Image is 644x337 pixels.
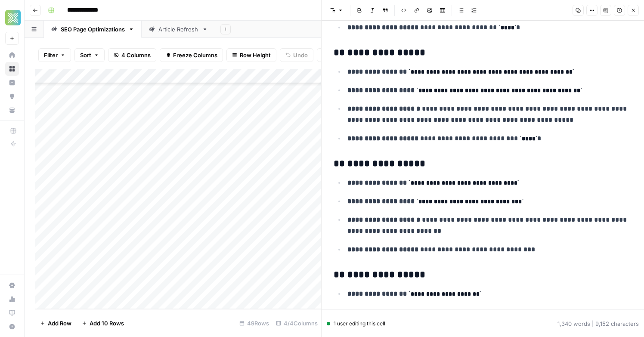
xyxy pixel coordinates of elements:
[44,21,142,38] a: SEO Page Optimizations
[226,48,276,62] button: Row Height
[327,320,385,328] div: 1 user editing this cell
[5,103,19,117] a: Your Data
[74,48,105,62] button: Sort
[5,278,19,292] a: Settings
[240,51,271,59] span: Row Height
[121,51,151,59] span: 4 Columns
[5,62,19,76] a: Browse
[35,316,77,330] button: Add Row
[142,21,215,38] a: Article Refresh
[44,51,58,59] span: Filter
[77,316,129,330] button: Add 10 Rows
[293,51,308,59] span: Undo
[236,316,272,330] div: 49 Rows
[80,51,91,59] span: Sort
[173,51,217,59] span: Freeze Columns
[272,316,321,330] div: 4/4 Columns
[38,48,71,62] button: Filter
[108,48,156,62] button: 4 Columns
[280,48,313,62] button: Undo
[90,319,124,328] span: Add 10 Rows
[5,320,19,334] button: Help + Support
[557,319,639,328] div: 1,340 words | 9,152 characters
[5,7,19,28] button: Workspace: Xponent21
[5,90,19,103] a: Opportunities
[5,48,19,62] a: Home
[48,319,71,328] span: Add Row
[5,76,19,90] a: Insights
[61,25,125,34] div: SEO Page Optimizations
[5,306,19,320] a: Learning Hub
[160,48,223,62] button: Freeze Columns
[5,10,21,25] img: Xponent21 Logo
[158,25,198,34] div: Article Refresh
[5,292,19,306] a: Usage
